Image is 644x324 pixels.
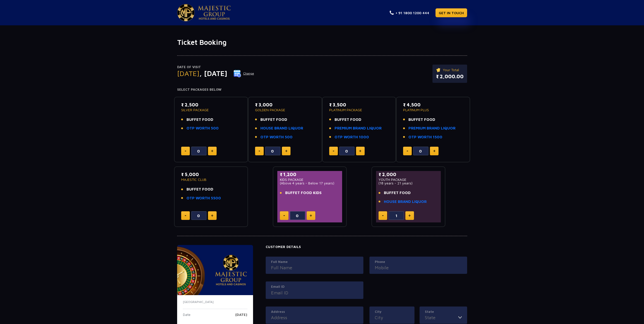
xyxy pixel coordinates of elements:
[177,65,254,70] p: Date of Visit
[177,88,467,92] h4: Select Packages Below
[271,264,358,271] input: Full Name
[255,101,315,108] p: ₹ 3,000
[335,134,369,140] a: OTP WORTH 1000
[186,195,221,201] a: OTP WORTH 5500
[390,10,429,15] a: + 91 1800 1200 444
[375,264,462,271] input: Mobile
[384,190,411,196] span: BUFFET FOOD
[436,73,464,80] p: ₹ 2,000.00
[185,151,186,151] img: minus
[199,69,227,78] span: , [DATE]
[183,300,247,304] p: [GEOGRAPHIC_DATA]
[329,108,389,112] p: PLATINUM PACKAGE
[335,125,382,131] a: PREMIUM BRAND LIQUOR
[384,199,427,205] a: HOUSE BRAND LIQUOR
[235,313,247,320] p: [DATE]
[181,171,241,178] p: ₹ 5,000
[260,125,303,131] a: HOUSE BRAND LIQUOR
[177,69,199,78] span: [DATE]
[310,214,312,217] img: plus
[271,289,358,296] input: Email ID
[379,171,439,178] p: ₹ 2,000
[271,284,358,289] label: Email ID
[436,67,464,73] p: Your Total
[211,150,213,152] img: plus
[425,309,462,314] label: State
[403,108,463,112] p: PLATINUM PLUS
[183,313,191,320] p: Date
[375,309,409,314] label: City
[359,150,361,152] img: plus
[283,215,285,216] img: minus
[271,309,358,314] label: Address
[335,117,361,123] span: BUFFET FOOD
[260,134,293,140] a: OTP WORTH 500
[408,125,455,131] a: PREMIUM BRAND LIQUOR
[435,8,467,17] a: GET IN TOUCH
[379,178,439,181] p: YOUTH PACKAGE
[186,125,219,131] a: OTP WORTH 500
[285,150,287,152] img: plus
[403,101,463,108] p: ₹ 4,500
[260,117,287,123] span: BUFFET FOOD
[408,117,435,123] span: BUFFET FOOD
[375,259,462,264] label: Phone
[177,245,253,295] img: majesticPride-banner
[177,4,195,21] img: Majestic Pride
[408,134,442,140] a: OTP WORTH 1500
[458,314,462,321] img: toggler icon
[379,181,439,185] p: (18 years - 21 years)
[285,190,322,196] span: BUFFET FOOD KIDS
[425,314,458,321] input: State
[181,101,241,108] p: ₹ 2,500
[329,101,389,108] p: ₹ 3,500
[266,245,467,249] h4: Customer Details
[255,108,315,112] p: GOLDEN PACKAGE
[259,151,260,151] img: minus
[185,215,186,216] img: minus
[177,38,467,47] h1: Ticket Booking
[408,214,411,217] img: plus
[333,151,334,151] img: minus
[198,6,231,20] img: Majestic Pride
[271,259,358,264] label: Full Name
[280,181,340,185] p: (Above 4 years - Below 17 years)
[211,214,213,217] img: plus
[233,69,254,78] button: Change
[280,178,340,181] p: KIDS PACKAGE
[186,186,213,192] span: BUFFET FOOD
[436,67,441,73] img: ticket
[375,314,409,321] input: City
[181,108,241,112] p: SILVER PACKAGE
[186,117,213,123] span: BUFFET FOOD
[271,314,358,321] input: Address
[181,178,241,181] p: MAJESTIC CLUB
[280,171,340,178] p: ₹ 1,200
[433,150,435,152] img: plus
[382,215,384,216] img: minus
[407,151,408,151] img: minus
